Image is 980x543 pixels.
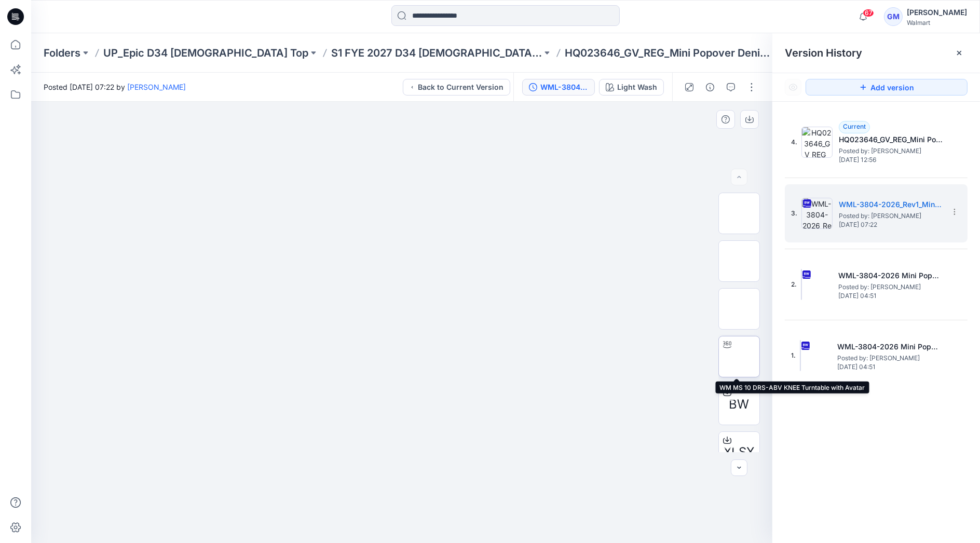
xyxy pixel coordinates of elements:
[540,82,588,93] div: WML-3804-2026_Rev1_Mini Popover Denim Dress-Full Colorway
[837,353,941,363] span: Posted by: Gayan Mahawithanalage
[907,19,967,26] div: Walmart
[331,46,542,60] a: S1 FYE 2027 D34 [DEMOGRAPHIC_DATA] Tops
[801,198,833,229] img: WML-3804-2026_Rev1_Mini Popover Denim Dress-Full Colorway
[44,82,186,92] span: Posted [DATE] 07:22 by
[565,46,775,60] p: HQ023646_GV_REG_Mini Popover Denim Dress
[103,46,308,60] a: UP_Epic D34 [DEMOGRAPHIC_DATA] Top
[839,198,943,211] h5: WML-3804-2026_Rev1_Mini Popover Denim Dress-Full Colorway
[839,146,943,156] span: Posted by: Gayan Mahawithanalage
[724,443,755,461] span: XLSX
[522,79,595,96] button: WML-3804-2026_Rev1_Mini Popover Denim Dress-Full Colorway
[800,340,801,371] img: WML-3804-2026 Mini Popover Denim Dress_Soft Silver
[127,83,186,91] a: [PERSON_NAME]
[839,156,943,164] span: [DATE] 12:56
[617,82,657,93] div: Light Wash
[729,395,750,414] span: BW
[791,209,797,218] span: 3.
[702,79,718,96] button: Details
[785,79,801,96] button: Show Hidden Versions
[907,6,967,19] div: [PERSON_NAME]
[838,292,942,300] span: [DATE] 04:51
[791,351,796,360] span: 1.
[955,49,963,57] button: Close
[837,341,941,353] h5: WML-3804-2026 Mini Popover Denim Dress_Soft Silver
[801,127,833,158] img: HQ023646_GV_REG_Mini Popover Denim Dress
[838,282,942,292] span: Posted by: Gayan Mahawithanalage
[839,211,943,221] span: Posted by: Gayan Mahawithanalage
[403,79,510,96] button: Back to Current Version
[843,123,866,130] span: Current
[44,46,80,60] a: Folders
[838,269,942,282] h5: WML-3804-2026 Mini Popover Denim Dress_Full Colorway
[806,79,968,96] button: Add version
[791,138,797,147] span: 4.
[599,79,664,96] button: Light Wash
[801,269,802,300] img: WML-3804-2026 Mini Popover Denim Dress_Full Colorway
[791,280,797,289] span: 2.
[839,221,943,228] span: [DATE] 07:22
[837,363,941,371] span: [DATE] 04:51
[884,7,903,26] div: GM
[839,133,943,146] h5: HQ023646_GV_REG_Mini Popover Denim Dress
[785,47,862,59] span: Version History
[863,9,874,17] span: 67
